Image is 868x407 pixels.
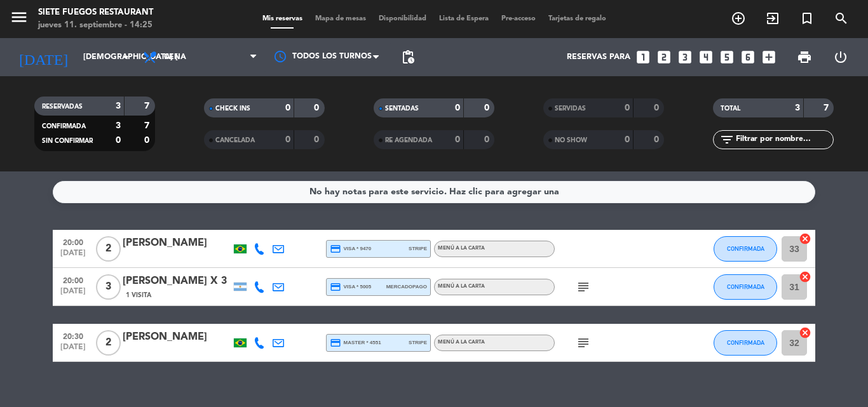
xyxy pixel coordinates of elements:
button: CONFIRMADA [714,330,777,356]
i: cancel [799,232,811,245]
span: Disponibilidad [372,15,433,22]
span: 1 Visita [126,290,151,300]
span: 2 [96,330,121,356]
i: [DATE] [10,43,77,71]
span: Pre-acceso [495,15,542,22]
span: Cena [164,53,186,62]
span: Menú a la carta [438,340,485,345]
span: CHECK INS [215,105,250,112]
span: SERVIDAS [555,105,586,112]
i: looks_3 [677,49,693,65]
strong: 0 [625,135,630,144]
strong: 7 [144,121,152,130]
span: TOTAL [721,105,740,112]
i: add_box [761,49,777,65]
button: menu [10,8,29,31]
input: Filtrar por nombre... [735,133,833,147]
strong: 3 [116,102,121,110]
strong: 0 [484,103,492,112]
span: Menú a la carta [438,284,485,289]
span: stripe [409,244,427,253]
strong: 0 [314,135,322,144]
strong: 0 [314,103,322,112]
button: CONFIRMADA [714,274,777,300]
span: SENTADAS [385,105,419,112]
div: [PERSON_NAME] [123,235,231,251]
span: CANCELADA [215,137,255,143]
span: Mapa de mesas [309,15,372,22]
strong: 0 [116,136,121,145]
span: Reservas para [567,53,630,62]
i: filter_list [719,132,735,147]
i: power_settings_new [833,50,848,65]
i: credit_card [330,281,341,293]
i: looks_4 [698,49,714,65]
span: 3 [96,274,121,300]
span: mercadopago [386,283,427,291]
div: [PERSON_NAME] X 3 [123,273,231,290]
span: 20:00 [57,272,89,287]
button: CONFIRMADA [714,236,777,262]
div: No hay notas para este servicio. Haz clic para agregar una [309,185,559,199]
span: NO SHOW [555,137,587,143]
strong: 0 [625,103,630,112]
strong: 0 [144,136,152,145]
span: pending_actions [400,50,416,65]
i: looks_6 [740,49,756,65]
span: RESERVADAS [42,103,83,110]
strong: 0 [285,103,290,112]
strong: 0 [484,135,492,144]
span: visa * 5005 [330,281,371,293]
span: [DATE] [57,249,89,264]
div: jueves 11. septiembre - 14:25 [38,19,153,32]
span: CONFIRMADA [727,339,764,346]
span: 20:00 [57,234,89,249]
span: [DATE] [57,287,89,302]
div: LOG OUT [822,38,858,76]
span: CONFIRMADA [727,283,764,290]
strong: 3 [116,121,121,130]
span: Menú a la carta [438,246,485,251]
span: Tarjetas de regalo [542,15,613,22]
strong: 0 [455,103,460,112]
strong: 3 [795,103,800,112]
div: Siete Fuegos Restaurant [38,6,153,19]
i: arrow_drop_down [118,50,133,65]
i: credit_card [330,243,341,255]
i: search [834,11,849,26]
strong: 7 [824,103,831,112]
span: Lista de Espera [433,15,495,22]
i: cancel [799,270,811,283]
i: add_circle_outline [731,11,746,26]
strong: 7 [144,102,152,110]
div: [PERSON_NAME] [123,329,231,345]
span: 2 [96,236,121,262]
i: menu [10,8,29,27]
span: SIN CONFIRMAR [42,138,93,144]
i: turned_in_not [799,11,815,26]
span: Mis reservas [256,15,309,22]
span: print [797,50,812,65]
span: master * 4551 [330,337,381,349]
strong: 0 [455,135,460,144]
i: looks_5 [719,49,735,65]
i: subject [576,335,591,350]
strong: 0 [654,135,661,144]
strong: 0 [285,135,290,144]
i: credit_card [330,337,341,349]
i: exit_to_app [765,11,780,26]
i: looks_two [656,49,672,65]
span: CONFIRMADA [727,245,764,252]
span: [DATE] [57,343,89,357]
span: 20:30 [57,328,89,343]
span: stripe [409,338,427,347]
span: RE AGENDADA [385,137,432,143]
strong: 0 [654,103,661,112]
i: looks_one [635,49,651,65]
span: visa * 9470 [330,243,371,255]
i: cancel [799,326,811,339]
span: CONFIRMADA [42,123,86,130]
i: subject [576,279,591,295]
